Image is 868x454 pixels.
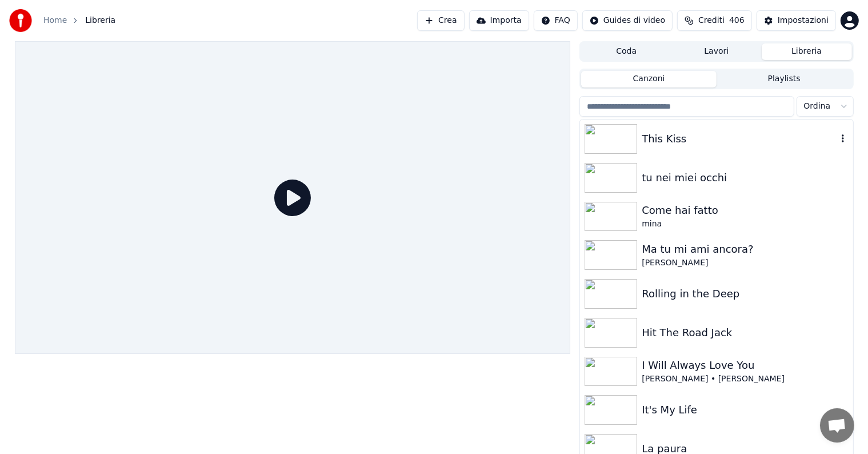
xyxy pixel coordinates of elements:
a: Home [43,15,67,26]
button: Canzoni [581,71,717,87]
button: FAQ [534,10,578,31]
button: Crediti406 [677,10,752,31]
div: Come hai fatto [642,202,848,218]
div: tu nei miei occhi [642,170,848,186]
div: Impostazioni [778,15,829,26]
nav: breadcrumb [43,15,115,26]
div: I Will Always Love You [642,357,848,373]
button: Lavori [671,43,762,60]
div: Rolling in the Deep [642,286,848,302]
button: Importa [469,10,529,31]
div: Ma tu mi ami ancora? [642,241,848,257]
img: youka [9,9,32,32]
span: Libreria [85,15,115,26]
button: Guides di video [582,10,673,31]
div: This Kiss [642,131,837,147]
div: [PERSON_NAME] • [PERSON_NAME] [642,373,848,385]
div: [PERSON_NAME] [642,257,848,269]
div: mina [642,218,848,230]
button: Crea [417,10,464,31]
span: Ordina [804,101,831,112]
span: 406 [729,15,745,26]
div: Aprire la chat [820,408,854,443]
button: Coda [581,43,671,60]
button: Playlists [717,71,852,87]
div: It's My Life [642,402,848,418]
span: Crediti [698,15,725,26]
button: Impostazioni [757,10,836,31]
div: Hit The Road Jack [642,325,848,341]
button: Libreria [762,43,852,60]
